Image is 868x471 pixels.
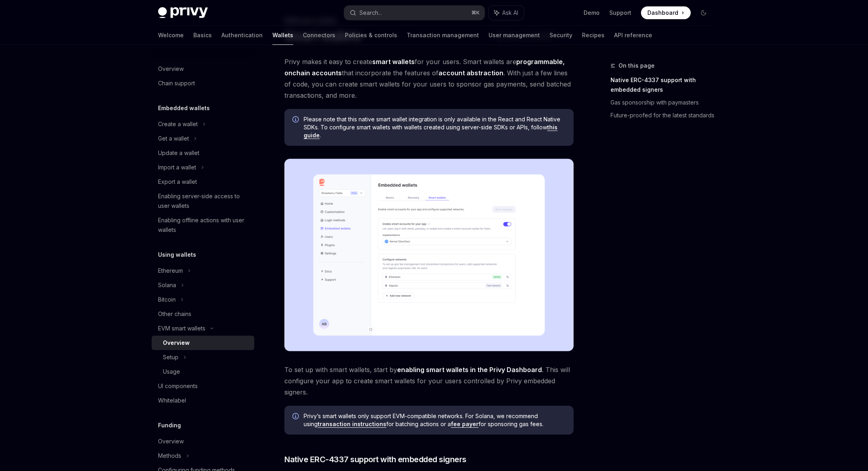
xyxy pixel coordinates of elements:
[619,61,655,70] span: On this page
[163,367,180,376] div: Usage
[272,26,293,45] a: Wallets
[697,6,710,19] button: Toggle dark mode
[152,307,254,321] a: Other chains
[158,177,197,187] div: Export a wallet
[158,148,199,158] div: Update a wallet
[158,215,249,235] div: Enabling offline actions with user wallets
[344,6,485,20] button: Search...⌘K
[303,26,335,45] a: Connectors
[158,295,176,304] div: Bitcoin
[397,366,542,374] a: enabling smart wallets in the Privy Dashboard
[158,381,198,391] div: UI components
[451,421,479,428] a: fee payer
[582,26,604,45] a: Recipes
[158,7,208,18] img: dark logo
[641,6,691,19] a: Dashboard
[158,266,183,276] div: Ethereum
[152,379,254,393] a: UI components
[158,64,184,74] div: Overview
[284,159,574,351] img: Sample enable smart wallets
[584,9,600,17] a: Demo
[158,134,189,143] div: Get a wallet
[158,437,184,446] div: Overview
[345,26,397,45] a: Policies & controls
[359,8,382,18] div: Search...
[158,103,210,113] h5: Embedded wallets
[610,74,716,96] a: Native ERC-4337 support with embedded signers
[152,336,254,350] a: Overview
[152,434,254,449] a: Overview
[284,364,574,398] span: To set up with smart wallets, start by . This will configure your app to create smart wallets for...
[489,26,540,45] a: User management
[372,58,415,66] strong: smart wallets
[158,26,184,45] a: Welcome
[610,96,716,109] a: Gas sponsorship with paymasters
[152,189,254,213] a: Enabling server-side access to user wallets
[610,109,716,122] a: Future-proofed for the latest standards
[304,412,566,428] span: Privy’s smart wallets only support EVM-compatible networks. For Solana, we recommend using for ba...
[152,364,254,379] a: Usage
[158,280,176,290] div: Solana
[158,191,249,211] div: Enabling server-side access to user wallets
[158,396,186,405] div: Whitelabel
[158,421,181,430] h5: Funding
[304,115,566,139] span: Please note that this native smart wallet integration is only available in the React and React Na...
[614,26,652,45] a: API reference
[284,56,574,101] span: Privy makes it easy to create for your users. Smart wallets are that incorporate the features of ...
[152,393,254,408] a: Whitelabel
[158,163,196,172] div: Import a wallet
[158,78,195,88] div: Chain support
[550,26,572,45] a: Security
[158,119,198,129] div: Create a wallet
[471,10,480,16] span: ⌘ K
[438,69,503,77] a: account abstraction
[158,324,205,333] div: EVM smart wallets
[609,9,631,17] a: Support
[292,116,300,124] svg: Info
[163,352,178,362] div: Setup
[158,451,181,461] div: Methods
[163,338,190,348] div: Overview
[152,175,254,189] a: Export a wallet
[152,62,254,76] a: Overview
[193,26,212,45] a: Basics
[152,213,254,237] a: Enabling offline actions with user wallets
[158,250,196,260] h5: Using wallets
[292,413,300,421] svg: Info
[489,6,524,20] button: Ask AI
[221,26,263,45] a: Authentication
[407,26,479,45] a: Transaction management
[647,9,678,17] span: Dashboard
[158,309,191,319] div: Other chains
[152,76,254,91] a: Chain support
[318,421,386,428] a: transaction instructions
[152,146,254,160] a: Update a wallet
[502,9,518,17] span: Ask AI
[284,454,466,465] span: Native ERC-4337 support with embedded signers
